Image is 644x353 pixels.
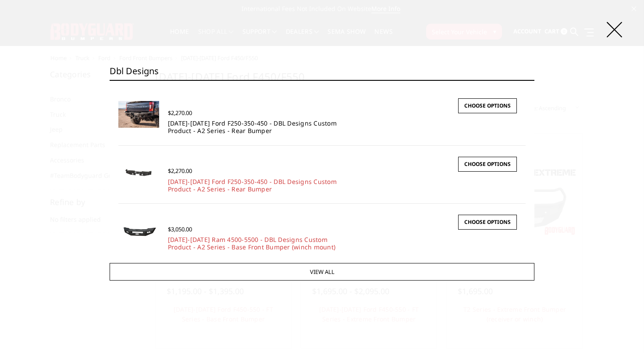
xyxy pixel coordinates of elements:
[118,152,159,193] a: 2023-2025 Ford F250-350-450 - DBL Designs Custom Product - A2 Series - Rear Bumper 2023-2025 Ford...
[600,311,644,353] iframe: Chat Widget
[168,119,337,135] a: [DATE]-[DATE] Ford F250-350-450 - DBL Designs Custom Product - A2 Series - Rear Bumper
[168,167,192,175] span: $2,270.00
[110,263,535,281] a: View All
[168,177,337,193] a: [DATE]-[DATE] Ford F250-350-450 - DBL Designs Custom Product - A2 Series - Rear Bumper
[118,221,159,241] img: 2019-2025 Ram 4500-5500 - DBL Designs Custom Product - A2 Series - Base Front Bumper (winch mount)
[458,98,517,113] a: Choose Options
[168,109,192,117] span: $2,270.00
[458,157,517,172] a: Choose Options
[118,101,159,128] img: 2017-2022 Ford F250-350-450 - DBL Designs Custom Product - A2 Series - Rear Bumper
[118,210,159,251] a: 2019-2025 Ram 4500-5500 - DBL Designs Custom Product - A2 Series - Base Front Bumper (winch mount)
[168,235,335,251] a: [DATE]-[DATE] Ram 4500-5500 - DBL Designs Custom Product - A2 Series - Base Front Bumper (winch m...
[110,62,535,80] input: Search the store
[458,215,517,230] a: Choose Options
[118,94,159,135] a: 2017-2022 Ford F250-350-450 - DBL Designs Custom Product - A2 Series - Rear Bumper 2017-2022 Ford...
[168,225,192,233] span: $3,050.00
